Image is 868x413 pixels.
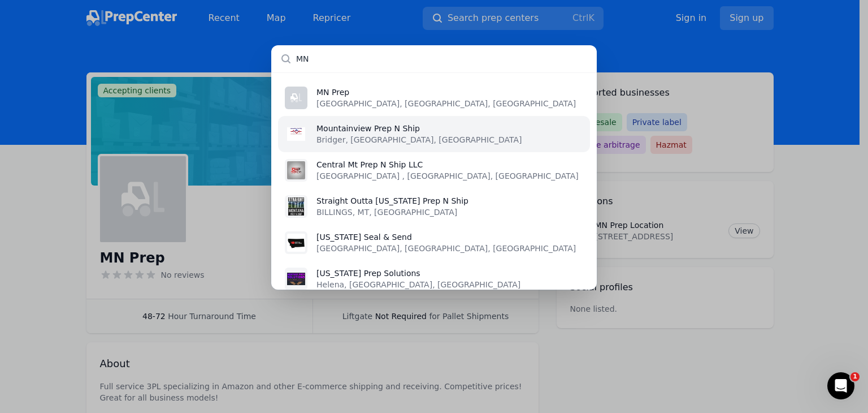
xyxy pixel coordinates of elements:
p: [US_STATE] Seal & Send [316,231,576,243]
p: MN Prep [316,87,576,98]
p: Bridger, [GEOGRAPHIC_DATA], [GEOGRAPHIC_DATA] [316,134,522,145]
p: [GEOGRAPHIC_DATA], [GEOGRAPHIC_DATA], [GEOGRAPHIC_DATA] [316,243,576,254]
img: Montana Seal & Send [287,234,305,252]
p: Straight Outta [US_STATE] Prep N Ship [316,195,468,206]
input: Search prep centers... [271,45,597,72]
iframe: Intercom live chat [827,372,854,399]
img: Central Mt Prep N Ship LLC [287,161,305,179]
p: BILLINGS, MT, [GEOGRAPHIC_DATA] [316,206,468,218]
img: Mountainview Prep N Ship [287,125,305,143]
p: Central Mt Prep N Ship LLC [316,159,579,170]
p: Helena, [GEOGRAPHIC_DATA], [GEOGRAPHIC_DATA] [316,279,520,290]
img: Montana Prep Solutions [287,270,305,288]
p: [US_STATE] Prep Solutions [316,268,520,279]
img: Straight Outta Montana Prep N Ship [287,197,305,216]
p: [GEOGRAPHIC_DATA], [GEOGRAPHIC_DATA], [GEOGRAPHIC_DATA] [316,98,576,109]
p: Mountainview Prep N Ship [316,123,522,134]
span: 1 [850,372,860,381]
img: MN Prep [290,92,302,104]
p: [GEOGRAPHIC_DATA] , [GEOGRAPHIC_DATA], [GEOGRAPHIC_DATA] [316,170,579,182]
